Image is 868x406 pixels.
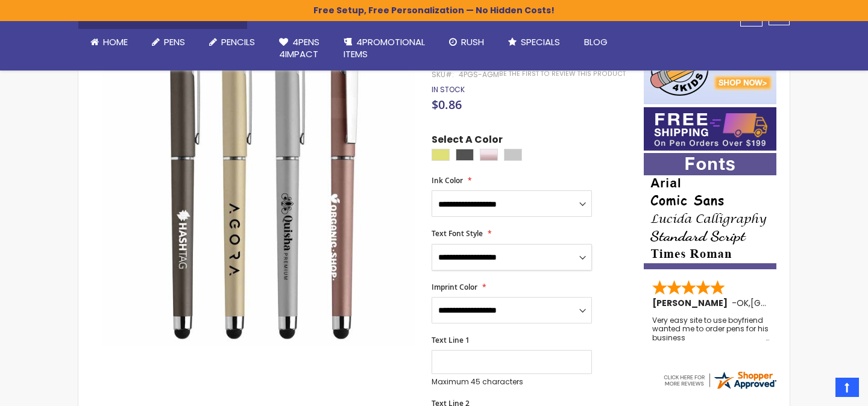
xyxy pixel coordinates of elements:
span: 4Pens 4impact [279,36,319,60]
a: 4PROMOTIONALITEMS [332,29,437,68]
div: Availability [432,85,465,95]
span: Rush [461,36,484,48]
span: Specials [521,36,560,48]
span: 4PROMOTIONAL ITEMS [344,36,425,60]
a: Blog [572,29,620,55]
span: $0.86 [432,96,462,113]
div: 4PGS-AGM [459,70,499,80]
a: Specials [496,29,572,55]
span: Pencils [221,36,255,48]
a: Be the first to review this product [499,69,626,78]
span: Imprint Color [432,282,477,292]
img: Free shipping on orders over $199 [644,107,776,151]
span: Select A Color [432,133,503,149]
div: Very easy site to use boyfriend wanted me to order pens for his business [652,316,769,342]
span: OK [737,297,749,309]
span: [GEOGRAPHIC_DATA] [750,297,839,309]
span: Ink Color [432,175,463,186]
img: font-personalization-examples [644,153,776,269]
a: Rush [437,29,496,55]
span: Blog [584,36,608,48]
iframe: Google Customer Reviews [769,373,868,406]
div: Silver [504,149,522,161]
img: 4pens.com widget logo [662,369,778,391]
div: Rose Gold [480,149,498,161]
img: Islander Softy Metallic Gel Pen with Stylus [102,33,415,346]
a: 4Pens4impact [267,29,332,68]
span: Home [103,36,128,48]
a: Pens [140,29,197,55]
span: Text Line 1 [432,335,470,345]
a: 4pens.com certificate URL [662,383,778,393]
div: Gold [432,149,450,161]
div: Gunmetal [456,149,474,161]
a: Pencils [197,29,267,55]
span: - , [732,297,839,309]
span: [PERSON_NAME] [652,297,732,309]
span: In stock [432,84,465,95]
p: Maximum 45 characters [432,377,592,387]
a: Home [78,29,140,55]
strong: SKU [432,69,454,80]
span: Text Font Style [432,228,483,239]
span: Pens [164,36,185,48]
